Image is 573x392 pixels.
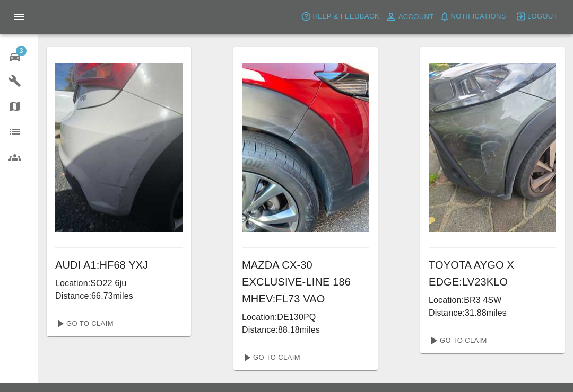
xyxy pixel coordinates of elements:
[398,11,434,23] span: Account
[55,256,183,273] h6: AUDI A1 : HF68 YXJ
[6,4,32,30] button: Open drawer
[424,332,490,349] a: Go To Claim
[429,294,556,307] p: Location: BR3 4SW
[242,256,369,307] h6: MAZDA CX-30 EXCLUSIVE-LINE 186 MHEV : FL73 VAO
[242,311,369,324] p: Location: DE130PQ
[382,8,437,25] a: Account
[513,8,560,25] button: Logout
[298,8,381,25] button: Help & Feedback
[55,290,183,302] p: Distance: 66.73 miles
[437,8,509,25] button: Notifications
[16,46,27,56] span: 3
[51,315,116,332] a: Go To Claim
[55,277,183,290] p: Location: SO22 6ju
[312,11,379,23] span: Help & Feedback
[429,256,556,290] h6: TOYOTA AYGO X EDGE : LV23KLO
[527,11,558,23] span: Logout
[238,349,303,366] a: Go To Claim
[242,324,369,336] p: Distance: 88.18 miles
[429,307,556,319] p: Distance: 31.88 miles
[451,11,506,23] span: Notifications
